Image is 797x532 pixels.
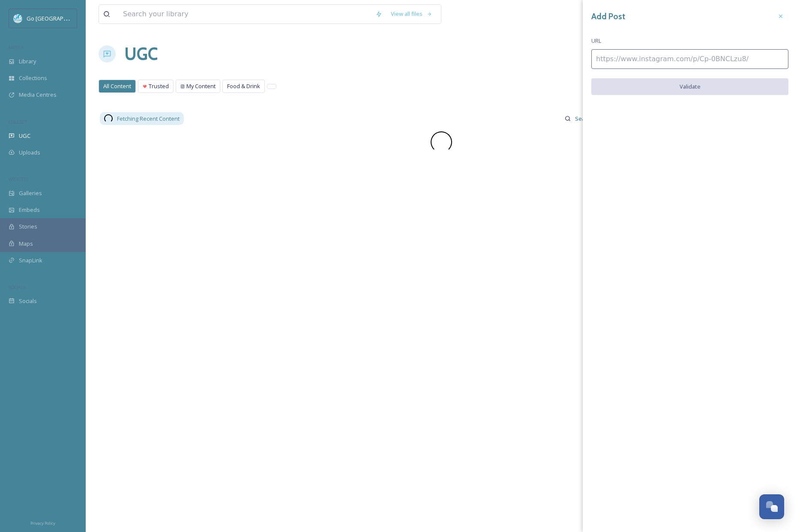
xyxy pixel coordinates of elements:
[103,82,131,90] span: All Content
[119,5,371,24] input: Search your library
[591,49,788,69] input: https://www.instagram.com/p/Cp-0BNCLzu8/
[9,119,27,125] span: COLLECT
[186,82,216,90] span: My Content
[19,91,57,99] span: Media Centres
[19,74,47,82] span: Collections
[9,176,28,182] span: WIDGETS
[9,44,24,51] span: MEDIA
[14,14,22,23] img: GoGreatLogo_MISkies_RegionalTrails%20%281%29.png
[19,256,42,265] span: SnapLink
[19,132,30,140] span: UGC
[591,78,788,95] button: Validate
[591,10,625,23] h3: Add Post
[19,189,42,197] span: Galleries
[19,57,36,65] span: Library
[227,82,260,90] span: Food & Drink
[591,37,601,45] span: URL
[571,110,599,127] input: Search
[9,284,26,290] span: SOCIALS
[19,149,40,157] span: Uploads
[27,14,90,22] span: Go [GEOGRAPHIC_DATA]
[30,520,55,526] span: Privacy Policy
[19,223,37,231] span: Stories
[124,41,158,67] a: UGC
[759,494,784,519] button: Open Chat
[19,240,33,248] span: Maps
[117,115,180,123] span: Fetching Recent Content
[149,82,169,90] span: Trusted
[19,297,37,305] span: Socials
[387,6,437,22] a: View all files
[30,517,55,528] a: Privacy Policy
[19,206,40,214] span: Embeds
